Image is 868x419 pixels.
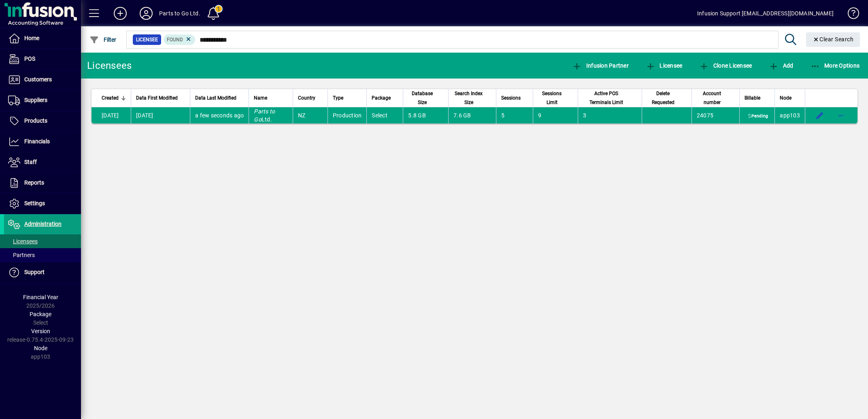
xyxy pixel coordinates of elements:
[533,107,578,123] td: 9
[578,107,642,123] td: 3
[780,112,800,119] span: app103.prod.infusionbusinesssoftware.com
[298,94,315,102] span: Country
[408,89,443,107] div: Database Size
[4,28,81,49] a: Home
[102,94,119,102] span: Created
[24,269,45,275] span: Support
[195,94,236,102] span: Data Last Modified
[813,36,854,43] span: Clear Search
[159,7,200,20] div: Parts to Go Ltd.
[813,109,826,122] button: Edit
[697,58,754,73] button: Clone Licensee
[647,89,679,107] span: Delete Requested
[89,36,117,43] span: Filter
[4,49,81,69] a: POS
[780,94,800,102] div: Node
[328,107,367,123] td: Production
[24,76,52,83] span: Customers
[24,97,47,103] span: Suppliers
[372,94,398,102] div: Package
[293,107,328,123] td: NZ
[23,294,58,300] span: Financial Year
[538,89,573,107] div: Sessions Limit
[583,89,630,107] span: Active POS Terminals Limit
[195,94,244,102] div: Data Last Modified
[167,37,183,43] span: Found
[333,94,362,102] div: Type
[8,238,38,245] span: Licensees
[4,194,81,214] a: Settings
[4,248,81,262] a: Partners
[24,179,44,186] span: Reports
[133,6,159,21] button: Profile
[24,55,35,62] span: POS
[4,111,81,131] a: Products
[366,107,403,123] td: Select
[583,89,637,107] div: Active POS Terminals Limit
[501,94,528,102] div: Sessions
[34,345,47,351] span: Node
[31,328,50,334] span: Version
[811,62,860,69] span: More Options
[102,94,126,102] div: Created
[254,108,268,115] em: Parts
[298,94,323,102] div: Country
[403,107,448,123] td: 5.8 GB
[697,89,734,107] div: Account number
[408,89,436,107] span: Database Size
[87,59,132,72] div: Licensees
[270,108,275,115] em: to
[254,94,267,102] span: Name
[448,107,496,123] td: 7.6 GB
[691,107,739,123] td: 24075
[745,94,770,102] div: Billable
[24,221,62,227] span: Administration
[24,138,50,145] span: Financials
[107,6,133,21] button: Add
[842,2,858,28] a: Knowledge Base
[164,34,196,45] mat-chip: Found Status: Found
[767,58,795,73] button: Add
[4,132,81,152] a: Financials
[24,159,37,165] span: Staff
[4,90,81,111] a: Suppliers
[647,89,687,107] div: Delete Requested
[4,234,81,248] a: Licensees
[30,311,51,317] span: Package
[747,113,770,119] span: Pending
[136,94,178,102] span: Data First Modified
[4,152,81,172] a: Staff
[697,89,727,107] span: Account number
[4,173,81,193] a: Reports
[131,107,190,123] td: [DATE]
[190,107,249,123] td: a few seconds ago
[646,62,683,69] span: Licensee
[699,62,752,69] span: Clone Licensee
[572,62,629,69] span: Infusion Partner
[501,94,521,102] span: Sessions
[24,117,47,124] span: Products
[4,70,81,90] a: Customers
[808,58,862,73] button: More Options
[496,107,533,123] td: 5
[24,200,45,206] span: Settings
[453,89,491,107] div: Search Index Size
[372,94,391,102] span: Package
[538,89,566,107] span: Sessions Limit
[136,94,185,102] div: Data First Modified
[806,32,860,47] button: Clear
[769,62,793,69] span: Add
[644,58,685,73] button: Licensee
[745,94,760,102] span: Billable
[254,116,262,123] em: Go
[780,94,791,102] span: Node
[453,89,484,107] span: Search Index Size
[254,94,288,102] div: Name
[697,7,834,20] div: Infusion Support [EMAIL_ADDRESS][DOMAIN_NAME]
[4,262,81,283] a: Support
[91,107,131,123] td: [DATE]
[570,58,631,73] button: Infusion Partner
[8,252,35,258] span: Partners
[834,109,847,122] button: More options
[136,36,158,44] span: Licensee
